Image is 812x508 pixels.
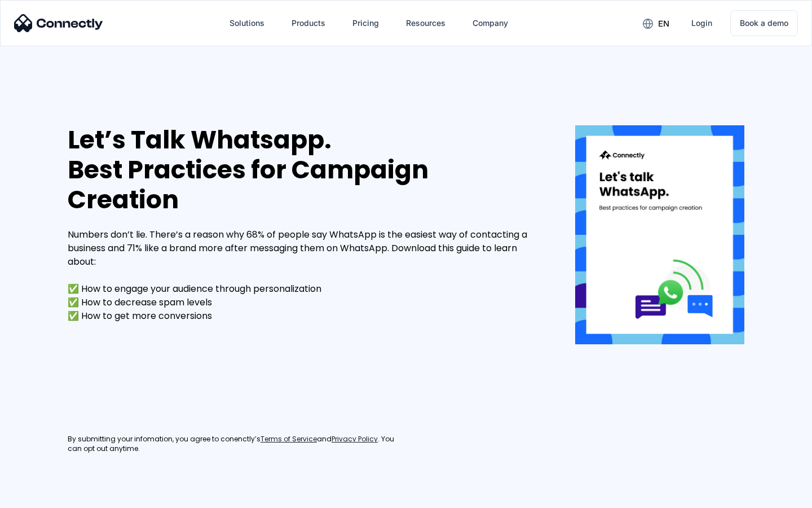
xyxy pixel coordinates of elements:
[292,15,325,31] div: Products
[261,435,317,444] a: Terms of Service
[230,15,264,31] div: Solutions
[68,336,350,421] iframe: Form 0
[658,16,669,32] div: en
[23,488,68,504] ul: Language list
[68,125,541,214] div: Let’s Talk Whatsapp. Best Practices for Campaign Creation
[68,228,541,323] div: Numbers don’t lie. There’s a reason why 68% of people say WhatsApp is the easiest way of contacti...
[634,15,678,32] div: en
[343,10,388,37] a: Pricing
[473,15,508,31] div: Company
[352,15,379,31] div: Pricing
[730,10,798,36] a: Book a demo
[220,10,273,37] div: Solutions
[397,10,454,37] div: Resources
[11,488,68,504] aside: Language selected: English
[283,10,334,37] div: Products
[406,15,445,31] div: Resources
[691,15,712,31] div: Login
[14,14,103,32] img: Connectly Logo
[464,10,517,37] div: Company
[682,10,721,37] a: Login
[332,435,378,444] a: Privacy Policy
[68,435,406,454] div: By submitting your infomation, you agree to conenctly’s and . You can opt out anytime.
